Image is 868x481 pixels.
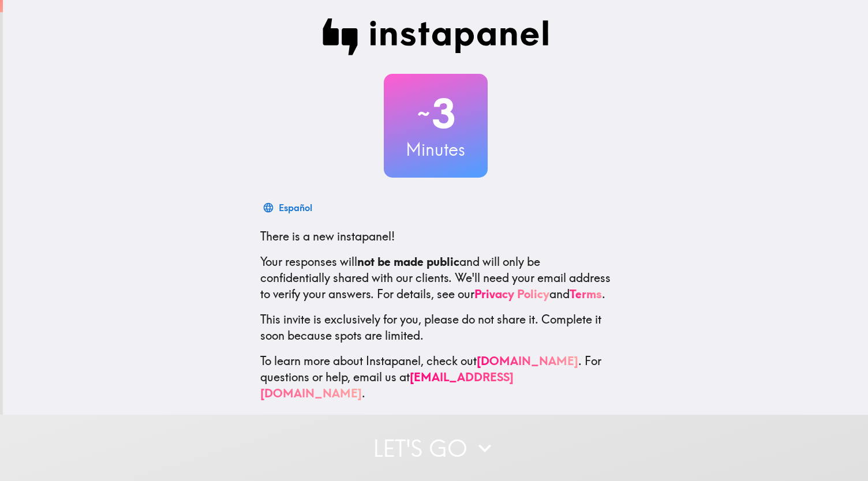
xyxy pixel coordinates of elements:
div: Español [279,200,312,216]
p: Your responses will and will only be confidentially shared with our clients. We'll need your emai... [260,254,611,302]
span: ~ [416,96,432,131]
p: To learn more about Instapanel, check out . For questions or help, email us at . [260,353,611,401]
a: Terms [570,287,602,301]
button: Español [260,196,317,219]
h2: 3 [384,90,488,137]
a: [EMAIL_ADDRESS][DOMAIN_NAME] [260,370,514,400]
a: Privacy Policy [474,287,549,301]
b: not be made public [357,254,459,269]
span: There is a new instapanel! [260,229,395,243]
p: This invite is exclusively for you, please do not share it. Complete it soon because spots are li... [260,311,611,344]
img: Instapanel [323,18,549,55]
a: [DOMAIN_NAME] [477,354,578,368]
h3: Minutes [384,137,488,161]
